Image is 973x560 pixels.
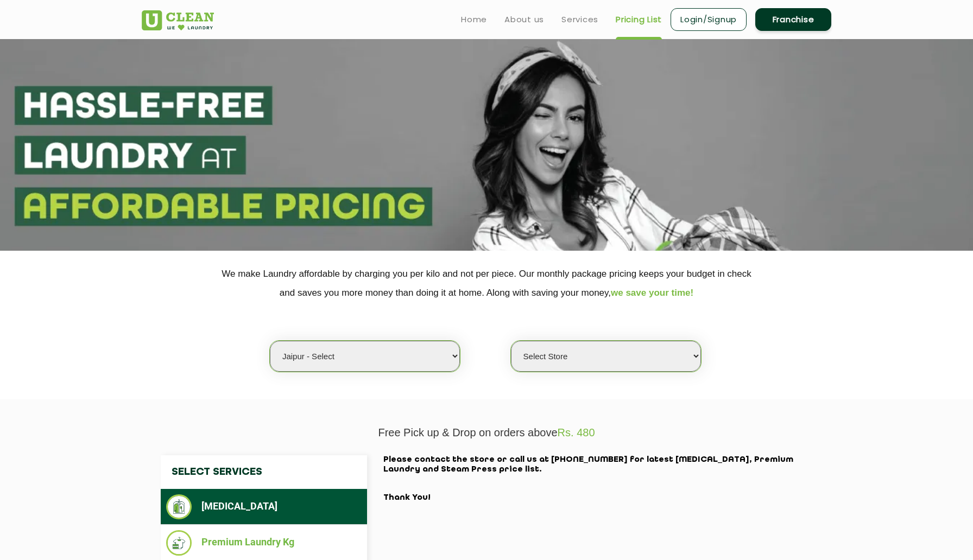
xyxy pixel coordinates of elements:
[383,455,812,503] h2: Please contact the store or call us at [PHONE_NUMBER] for latest [MEDICAL_DATA], Premium Laundry ...
[142,10,214,30] img: UClean Laundry and Dry Cleaning
[166,494,192,519] img: Dry Cleaning
[142,264,831,302] p: We make Laundry affordable by charging you per kilo and not per piece. Our monthly package pricin...
[504,13,544,26] a: About us
[166,530,362,556] li: Premium Laundry Kg
[611,288,693,298] span: we save your time!
[671,8,747,31] a: Login/Signup
[558,427,595,438] span: Rs. 480
[561,13,598,26] a: Services
[166,494,362,519] li: [MEDICAL_DATA]
[166,530,192,556] img: Premium Laundry Kg
[616,13,662,26] a: Pricing List
[755,8,831,31] a: Franchise
[461,13,487,26] a: Home
[142,427,831,439] p: Free Pick up & Drop on orders above
[161,455,367,489] h4: Select Services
